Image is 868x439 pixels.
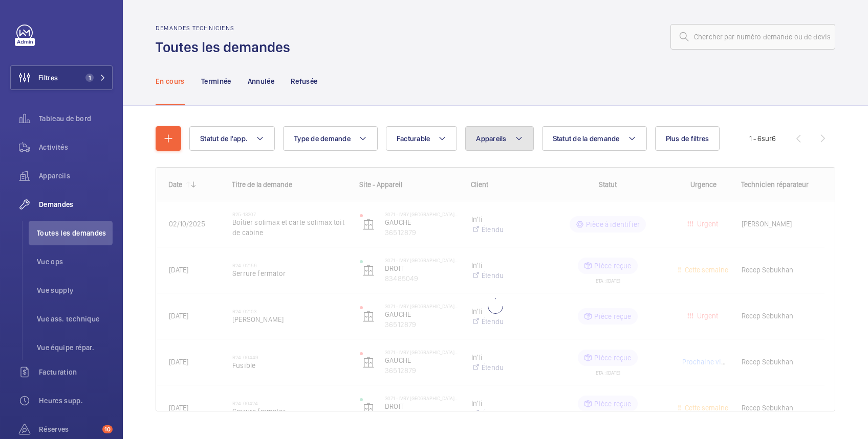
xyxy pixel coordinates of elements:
[37,228,113,238] span: Toutes les demandes
[39,396,113,406] span: Heures supp.
[38,73,58,83] span: Filtres
[39,367,113,377] span: Facturation
[294,134,351,143] span: Type de demande
[670,24,835,50] input: Chercher par numéro demande ou de devis
[39,142,113,152] span: Activités
[749,135,776,142] span: 1 - 6 6
[666,134,709,143] span: Plus de filtres
[655,126,720,151] button: Plus de filtres
[39,171,113,181] span: Appareils
[200,134,248,143] span: Statut de l'app.
[553,134,620,143] span: Statut de la demande
[37,314,113,324] span: Vue ass. technique
[37,342,113,353] span: Vue équipe répar.
[386,126,458,151] button: Facturable
[156,38,296,57] h1: Toutes les demandes
[283,126,378,151] button: Type de demande
[476,134,506,143] span: Appareils
[291,76,317,86] p: Refusée
[156,76,185,86] p: En cours
[102,425,113,433] span: 10
[85,74,94,82] span: 1
[189,126,275,151] button: Statut de l'app.
[39,199,113,210] span: Demandes
[762,134,772,143] span: sur
[397,134,430,143] span: Facturable
[37,285,113,295] span: Vue supply
[39,113,113,124] span: Tableau de bord
[542,126,647,151] button: Statut de la demande
[37,257,113,267] span: Vue ops
[10,65,113,90] button: Filtres1
[39,424,98,434] span: Réserves
[201,76,231,86] p: Terminée
[156,25,296,32] h2: Demandes techniciens
[248,76,274,86] p: Annulée
[465,126,533,151] button: Appareils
